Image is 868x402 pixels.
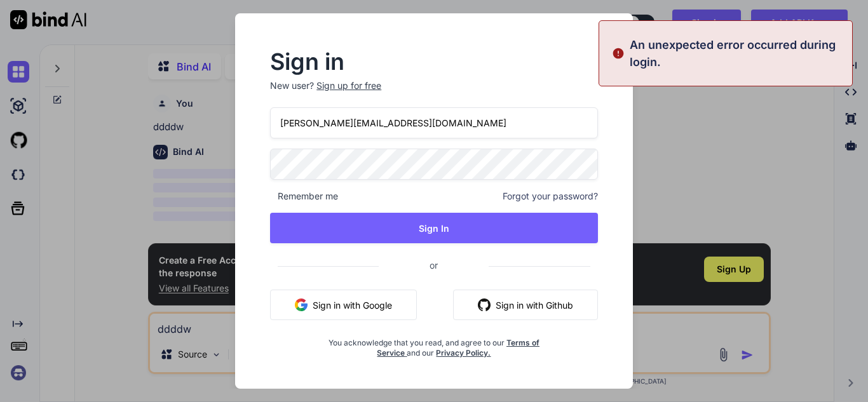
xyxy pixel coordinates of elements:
[379,250,489,281] span: or
[270,51,598,72] h2: Sign in
[436,348,491,358] a: Privacy Policy.
[478,298,491,311] img: github
[270,213,598,243] button: Sign In
[630,36,844,70] p: An unexpected error occurred during login.
[270,290,417,320] button: Sign in with Google
[270,190,338,203] span: Remember me
[503,190,598,203] span: Forgot your password?
[325,330,543,358] div: You acknowledge that you read, and agree to our and our
[295,298,308,311] img: google
[453,290,598,320] button: Sign in with Github
[316,79,381,92] div: Sign up for free
[377,338,539,358] a: Terms of Service
[270,79,598,107] p: New user?
[270,107,598,138] input: Login or Email
[612,36,625,70] img: alert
